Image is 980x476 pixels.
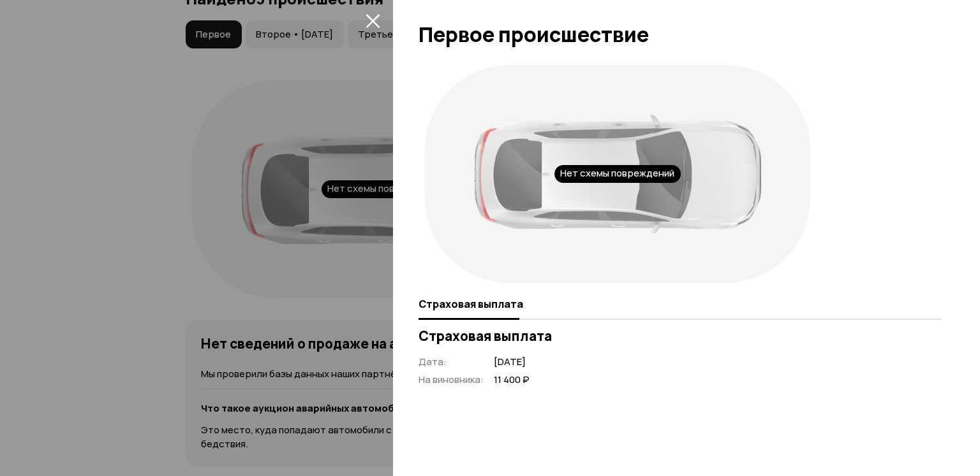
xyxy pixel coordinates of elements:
[362,10,383,31] button: закрыть
[494,373,530,387] span: 11 400 ₽
[494,356,530,369] span: [DATE]
[419,373,484,386] span: На виновника :
[419,355,447,368] span: Дата :
[419,298,523,310] span: Страховая выплата
[554,165,681,183] div: Нет схемы повреждений
[419,328,942,344] h3: Страховая выплата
